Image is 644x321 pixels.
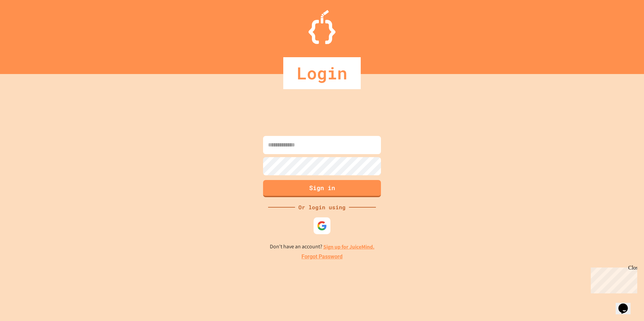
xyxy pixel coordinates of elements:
[301,253,343,261] a: Forgot Password
[616,294,637,314] iframe: chat widget
[3,3,46,43] div: Chat with us now!Close
[270,243,375,251] p: Don't have an account?
[317,221,327,231] img: google-icon.svg
[323,243,375,250] a: Sign up for JuiceMind.
[295,203,349,211] div: Or login using
[283,57,361,89] div: Login
[588,265,637,293] iframe: chat widget
[263,180,381,197] button: Sign in
[309,10,335,44] img: Logo.svg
